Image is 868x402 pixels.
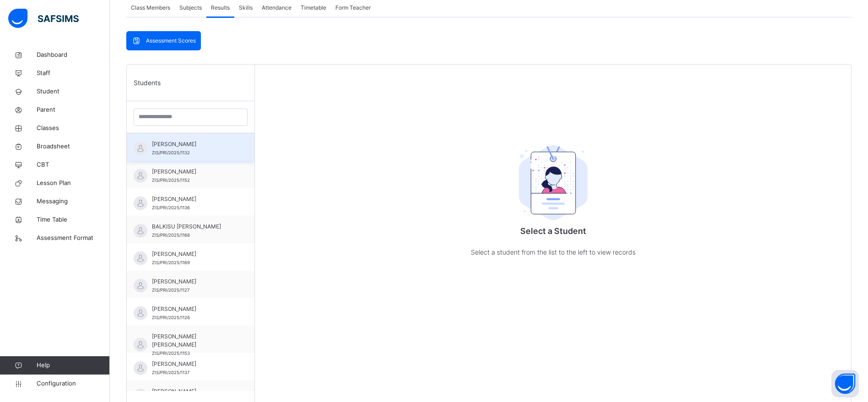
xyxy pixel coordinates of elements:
[37,197,110,206] span: Messaging
[152,178,190,183] span: ZIS/PRI/2025/1152
[471,246,636,258] p: Select a student from the list to the left to view records
[152,387,234,396] span: [PERSON_NAME]
[152,288,189,293] span: ZIS/PRI/2025/1127
[831,370,859,397] button: Open asap
[179,4,202,12] span: Subjects
[152,315,190,320] span: ZIS/PRI/2025/1126
[37,361,109,370] span: Help
[301,4,326,12] span: Timetable
[152,351,190,356] span: ZIS/PRI/2025/1153
[131,4,170,12] span: Class Members
[37,234,110,243] span: Assessment Format
[37,379,109,388] span: Configuration
[134,169,147,183] img: default.svg
[152,305,234,313] span: [PERSON_NAME]
[134,78,161,87] span: Students
[152,332,234,349] span: [PERSON_NAME] [PERSON_NAME]
[152,223,234,231] span: BALKISU [PERSON_NAME]
[37,142,110,151] span: Broadsheet
[262,4,291,12] span: Attendance
[152,168,234,176] span: [PERSON_NAME]
[152,205,190,210] span: ZIS/PRI/2025/1136
[134,338,147,352] img: default.svg
[37,160,110,169] span: CBT
[37,50,110,60] span: Dashboard
[152,260,190,265] span: ZIS/PRI/2025/1169
[152,360,234,368] span: [PERSON_NAME]
[239,4,253,12] span: Skills
[134,196,147,210] img: default.svg
[37,215,110,224] span: Time Table
[8,9,79,28] img: safsims
[146,37,196,45] span: Assessment Scores
[134,224,147,238] img: default.svg
[152,140,234,148] span: [PERSON_NAME]
[134,279,147,293] img: default.svg
[37,69,110,78] span: Staff
[471,225,636,237] p: Select a Student
[134,141,147,155] img: default.svg
[37,105,110,114] span: Parent
[211,4,230,12] span: Results
[37,179,110,188] span: Lesson Plan
[335,4,371,12] span: Form Teacher
[134,251,147,265] img: default.svg
[37,87,110,96] span: Student
[152,195,234,203] span: [PERSON_NAME]
[152,250,234,258] span: [PERSON_NAME]
[134,306,147,320] img: default.svg
[152,370,189,375] span: ZIS/PRI/2025/1137
[37,124,110,133] span: Classes
[134,361,147,375] img: default.svg
[152,233,190,238] span: ZIS/PRI/2025/1168
[471,122,636,140] div: Select a Student
[152,277,234,286] span: [PERSON_NAME]
[519,145,588,220] img: student.207b5acb3037b72b59086e8b1a17b1d0.svg
[152,150,190,155] span: ZIS/PRI/2025/1132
